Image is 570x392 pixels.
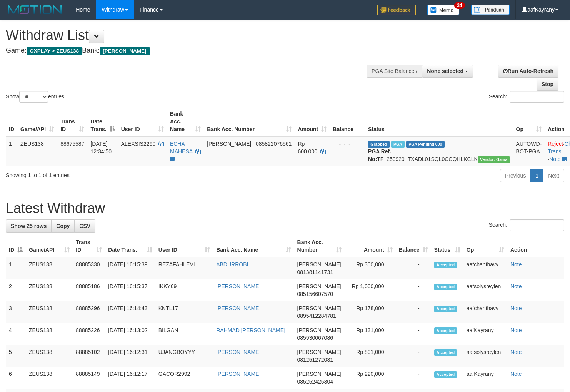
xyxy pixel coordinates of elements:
td: GACOR2992 [155,367,213,389]
a: [PERSON_NAME] [216,283,260,289]
a: Previous [500,169,531,182]
span: Accepted [434,306,457,312]
th: Balance [330,107,365,136]
td: ZEUS138 [17,136,57,166]
th: User ID: activate to sort column ascending [118,107,167,136]
th: Amount: activate to sort column ascending [345,235,396,257]
a: Reject [548,141,563,147]
td: 1 [6,257,26,279]
td: 88885186 [73,279,105,301]
th: Date Trans.: activate to sort column descending [87,107,118,136]
a: Note [549,156,561,162]
th: Amount: activate to sort column ascending [295,107,330,136]
td: 3 [6,301,26,323]
td: UJANGBOYYY [155,345,213,367]
img: Feedback.jpg [377,5,416,15]
a: Note [510,349,522,355]
th: Bank Acc. Name: activate to sort column ascending [167,107,204,136]
th: Op: activate to sort column ascending [463,235,507,257]
td: Rp 220,000 [345,367,396,389]
span: [PERSON_NAME] [297,327,342,333]
td: Rp 131,000 [345,323,396,345]
button: None selected [422,65,473,78]
a: [PERSON_NAME] [216,305,260,311]
th: ID [6,107,17,136]
div: - - - [333,140,362,148]
span: [PERSON_NAME] [207,141,251,147]
span: Marked by aafpengsreynich [391,141,405,148]
td: BILGAN [155,323,213,345]
span: OXPLAY > ZEUS138 [27,47,82,55]
span: [PERSON_NAME] [297,371,342,377]
span: [PERSON_NAME] [297,261,342,267]
td: aafchanthavy [463,301,507,323]
img: panduan.png [471,5,510,15]
a: ABDURROBI [216,261,248,267]
h1: Latest Withdraw [6,201,564,216]
span: Copy 085156607570 to clipboard [297,291,333,297]
span: Rp 600.000 [298,141,317,154]
span: Copy 085822076561 to clipboard [256,141,292,147]
td: - [396,301,431,323]
td: 88885296 [73,301,105,323]
td: [DATE] 16:15:37 [105,279,155,301]
td: - [396,367,431,389]
td: ZEUS138 [26,367,73,389]
span: Copy 085930067086 to clipboard [297,335,333,341]
th: Date Trans.: activate to sort column ascending [105,235,155,257]
label: Search: [489,91,564,103]
th: Balance: activate to sort column ascending [396,235,431,257]
th: Trans ID: activate to sort column ascending [73,235,105,257]
span: Copy [56,223,70,229]
th: Bank Acc. Name: activate to sort column ascending [213,235,294,257]
a: Note [510,283,522,289]
td: aafsolysreylen [463,345,507,367]
b: PGA Ref. No: [368,148,391,162]
a: ECHA MAHESA [170,141,192,154]
td: AUTOWD-BOT-PGA [513,136,545,166]
span: Copy 081381141731 to clipboard [297,269,333,275]
span: Accepted [434,371,457,378]
td: [DATE] 16:12:31 [105,345,155,367]
a: [PERSON_NAME] [216,349,260,355]
td: aafKayrany [463,323,507,345]
th: ID: activate to sort column descending [6,235,26,257]
span: PGA Pending [406,141,445,148]
span: Accepted [434,262,457,268]
a: RAHMAD [PERSON_NAME] [216,327,285,333]
span: CSV [79,223,90,229]
span: Show 25 rows [11,223,47,229]
a: [PERSON_NAME] [216,371,260,377]
th: Trans ID: activate to sort column ascending [57,107,87,136]
a: Copy [51,219,75,233]
td: [DATE] 16:14:43 [105,301,155,323]
span: 88675587 [60,141,84,147]
td: - [396,345,431,367]
span: Vendor URL: https://trx31.1velocity.biz [478,156,510,163]
th: Bank Acc. Number: activate to sort column ascending [294,235,345,257]
a: Stop [537,78,558,91]
td: [DATE] 16:15:39 [105,257,155,279]
span: Accepted [434,284,457,290]
span: ALEXSIS2290 [121,141,156,147]
div: PGA Site Balance / [367,65,422,78]
td: ZEUS138 [26,301,73,323]
span: Accepted [434,327,457,334]
th: Action [507,235,564,257]
input: Search: [510,219,564,231]
td: 6 [6,367,26,389]
a: Note [510,371,522,377]
td: IKKY69 [155,279,213,301]
td: 88885149 [73,367,105,389]
a: Note [510,305,522,311]
th: Status: activate to sort column ascending [431,235,463,257]
span: Grabbed [368,141,390,148]
td: Rp 1,000,000 [345,279,396,301]
a: Next [543,169,564,182]
td: Rp 178,000 [345,301,396,323]
td: REZAFAHLEVI [155,257,213,279]
td: - [396,279,431,301]
td: Rp 801,000 [345,345,396,367]
td: aafsolysreylen [463,279,507,301]
a: 1 [530,169,543,182]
